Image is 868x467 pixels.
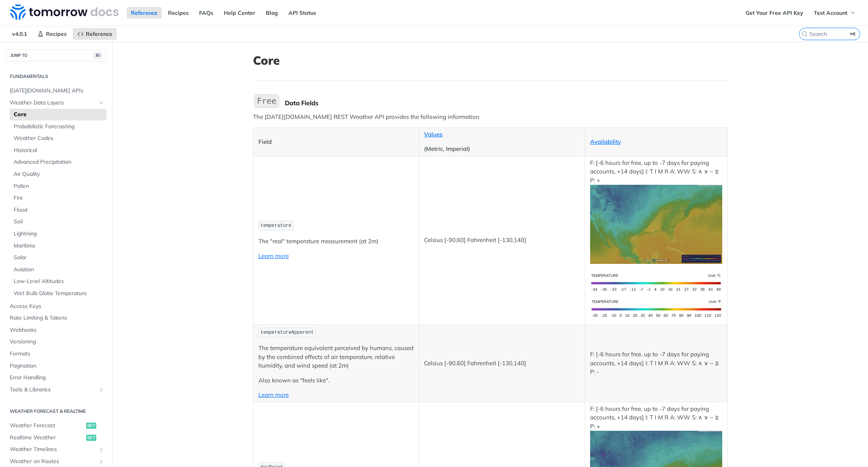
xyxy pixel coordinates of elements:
a: Solar [10,252,106,264]
span: Pagination [10,362,104,370]
span: Tools & Libraries [10,386,96,394]
span: Recipes [46,30,67,37]
span: Versioning [10,338,104,346]
a: Formats [6,348,106,360]
span: Solar [14,254,104,262]
span: Weather Codes [14,134,104,142]
span: Weather Data Layers [10,99,96,107]
a: Realtime Weatherget [6,432,106,444]
p: The temperature equivalent perceived by humans, caused by the combined effects of air temperature... [258,344,414,370]
span: Reference [86,30,112,37]
span: get [86,435,96,441]
a: FAQs [195,7,217,19]
a: Recipes [164,7,193,19]
span: Expand image [590,220,722,228]
a: Weather Data LayersHide subpages for Weather Data Layers [6,97,106,109]
button: Show subpages for Weather Timelines [98,446,104,453]
span: temperatureApparent [260,330,314,335]
a: Help Center [219,7,260,19]
a: Air Quality [10,168,106,180]
p: The "real" temperature measurement (at 2m) [258,237,414,246]
p: F: [-6 hours for free, up to -7 days for paying accounts, +14 days] I: T I M R A: WW S: ∧ ∨ ~ ⧖ P: - [590,350,722,377]
span: Test Account [814,9,847,16]
h2: Fundamentals [6,73,106,80]
button: Show subpages for Weather on Routes [98,458,104,465]
p: (Metric, Imperial) [424,145,580,154]
span: Flood [14,206,104,214]
a: Learn more [258,252,289,260]
span: Error Handling [10,374,104,382]
span: Lightning [14,230,104,238]
kbd: ⌘K [848,30,858,38]
button: JUMP TO⌘/ [6,50,106,61]
a: Low-Level Altitudes [10,276,106,287]
a: Values [424,131,442,138]
a: [DATE][DOMAIN_NAME] APIs [6,85,106,97]
a: Weather Codes [10,133,106,144]
span: Low-Level Altitudes [14,278,104,285]
a: Soil [10,216,106,228]
button: Test Account [810,7,860,19]
span: [DATE][DOMAIN_NAME] APIs [10,87,104,95]
svg: Search [801,31,808,37]
a: Historical [10,145,106,156]
a: Error Handling [6,372,106,384]
span: Weather on Routes [10,458,96,465]
span: Weather Forecast [10,422,84,430]
button: Hide subpages for Weather Data Layers [98,100,104,106]
span: Expand image [590,304,722,312]
div: Data Fields [285,99,728,107]
img: Tomorrow.io Weather API Docs [10,4,118,20]
span: Air Quality [14,170,104,178]
span: get [86,423,96,429]
span: Core [14,111,104,119]
p: Field [258,138,414,147]
span: temperature [260,223,291,228]
span: Expand image [590,278,722,286]
a: Webhooks [6,324,106,336]
span: Aviation [14,266,104,274]
span: Fire [14,194,104,202]
p: Celsius [-90,60] Fahrenheit [-130,140] [424,236,580,245]
a: Flood [10,204,106,216]
a: Blog [262,7,282,19]
a: Pagination [6,360,106,372]
a: Recipes [33,28,71,40]
span: Wet Bulb Globe Temperature [14,290,104,297]
span: Probabilistic Forecasting [14,123,104,131]
a: Maritime [10,240,106,252]
a: Rate Limiting & Tokens [6,312,106,324]
button: Show subpages for Tools & Libraries [98,387,104,393]
a: Aviation [10,264,106,276]
span: Historical [14,147,104,154]
a: Advanced Precipitation [10,156,106,168]
a: Pollen [10,180,106,192]
span: v4.0.1 [8,28,31,40]
a: Probabilistic Forecasting [10,121,106,133]
span: Formats [10,350,104,358]
p: Also known as "feels like". [258,376,414,385]
a: Tools & LibrariesShow subpages for Tools & Libraries [6,384,106,396]
span: Realtime Weather [10,434,84,442]
a: Versioning [6,336,106,348]
span: Pollen [14,182,104,190]
a: API Status [284,7,320,19]
a: Fire [10,192,106,204]
h1: Core [253,53,728,67]
a: Wet Bulb Globe Temperature [10,288,106,299]
h2: Weather Forecast & realtime [6,408,106,415]
a: Core [10,109,106,120]
span: Soil [14,218,104,226]
span: Maritime [14,242,104,250]
span: ⌘/ [94,52,102,59]
span: Webhooks [10,326,104,334]
a: Learn more [258,391,289,398]
a: Lightning [10,228,106,240]
a: Reference [73,28,117,40]
span: Advanced Precipitation [14,158,104,166]
a: Reference [127,7,162,19]
a: Availability [590,138,621,145]
span: Access Keys [10,302,104,310]
span: Rate Limiting & Tokens [10,314,104,322]
p: Celsius [-90,60] Fahrenheit [-130,140] [424,359,580,368]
